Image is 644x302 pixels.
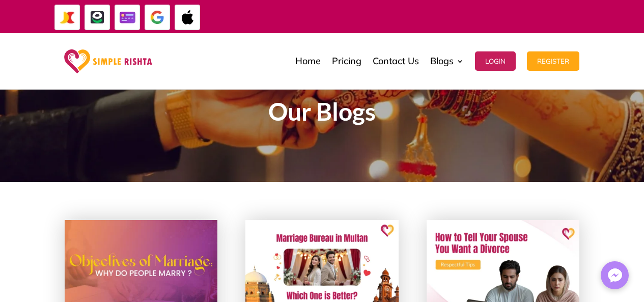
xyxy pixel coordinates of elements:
h1: Our Blogs [65,99,580,129]
a: Contact Us [373,36,419,87]
img: Messenger [605,265,625,286]
a: Register [527,36,579,87]
button: Register [527,51,579,71]
a: Login [475,36,516,87]
button: Login [475,51,516,71]
a: Pricing [332,36,361,87]
a: Home [295,36,321,87]
a: Blogs [430,36,464,87]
